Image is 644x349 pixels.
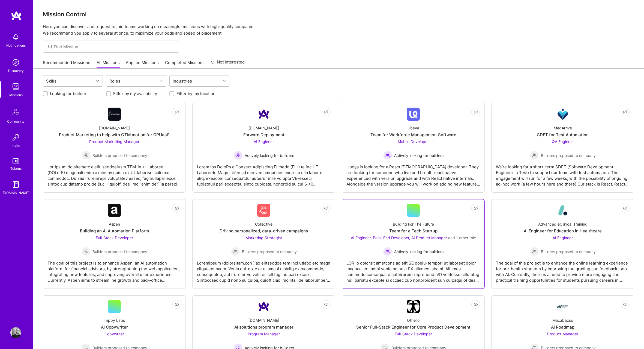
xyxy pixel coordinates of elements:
[211,59,245,69] a: Not Interested
[108,204,121,217] img: Company Logo
[10,57,21,68] img: discovery
[257,204,270,217] img: Company Logo
[99,125,130,131] div: [DOMAIN_NAME]
[623,206,627,210] i: icon EyeClosed
[97,60,120,69] a: All Missions
[231,247,240,256] img: Builders proposed to company
[474,206,478,210] i: icon EyeClosed
[113,91,157,96] label: Filter by my availability
[11,11,22,21] img: logo
[554,125,572,131] div: MedArrive
[346,160,480,187] div: Ubeya is looking for a React [DEMOGRAPHIC_DATA] developer. They are looking for someone who live ...
[351,235,447,240] span: AI Engineer, Back-End Developer, AI Product Manager
[324,206,328,210] i: icon EyeClosed
[556,204,569,217] img: Company Logo
[623,302,627,306] i: icon EyeClosed
[556,300,569,313] img: Company Logo
[96,80,99,82] i: icon Chevron
[3,190,29,196] div: [DOMAIN_NAME]
[541,249,596,254] span: Builders proposed to company
[45,77,58,85] div: Skills
[324,110,328,114] i: icon EyeClosed
[10,327,21,338] img: User Avatar
[530,247,539,256] img: Builders proposed to company
[496,204,630,284] a: Company LogoAdvanced eClinical TrainingAI Engineer for Education in HealthcareAI Engineer Builder...
[9,327,23,338] a: User Avatar
[553,235,573,240] span: AI Engineer
[530,151,539,160] img: Builders proposed to company
[13,158,19,163] img: tokens
[395,332,432,336] span: Full-Stack Developer
[537,132,589,138] div: SDET for Test Automation
[254,139,274,144] span: AI Engineer
[59,132,170,138] div: Product Marketing to help with GTM motion for GPUaaS
[82,247,90,256] img: Builders proposed to company
[175,206,179,210] i: icon EyeClosed
[474,302,478,306] i: icon EyeClosed
[243,132,284,138] div: Forward Deployment
[176,91,215,96] label: Filter by my location
[197,160,331,187] div: Lorem ips DoloRs a Consect Adipiscing Elitsedd (EIU) te inc UT Laboreetd Magn, ali’en ad min veni...
[54,44,175,50] input: Find Mission...
[82,151,90,160] img: Builders proposed to company
[108,108,121,121] img: Company Logo
[10,179,21,190] img: guide book
[234,324,293,330] div: AI solutions program manager
[101,324,128,330] div: AI Copywriter
[7,119,25,124] div: Community
[245,235,282,240] span: Marketing Strategist
[474,110,478,114] i: icon EyeClosed
[524,228,602,234] div: AI Engineer for Education in Healthcare
[9,92,23,98] div: Missions
[242,249,297,254] span: Builders proposed to company
[126,60,159,69] a: Applied Missions
[165,60,205,69] a: Completed Missions
[556,108,569,121] img: Company Logo
[47,256,181,283] div: The goal of this project is to enhance Aspen, an AI automation platform for financial advisors, b...
[448,235,476,240] span: and 1 other role
[496,160,630,187] div: We’re looking for a short-term SDET (Software Development Engineer in Test) to support our team w...
[393,221,434,227] div: Building For The Future
[257,300,270,313] img: Company Logo
[324,302,328,306] i: icon EyeClosed
[10,166,22,171] div: Tokens
[383,151,392,160] img: Actively looking for builders
[398,139,429,144] span: Mobile Developer
[496,108,630,188] a: Company LogoMedArriveSDET for Test AutomationQA Engineer Builders proposed to companyBuilders pro...
[43,60,90,69] a: Recommended Missions
[175,302,179,306] i: icon EyeClosed
[383,247,392,256] img: Actively looking for builders
[220,228,308,234] div: Driving personalized, data-driven campaigns
[394,249,444,254] span: Actively looking for builders
[407,300,420,313] img: Company Logo
[346,108,480,188] a: Company LogoUbeyaTeam for Workforce Management SoftwareMobile Developer Actively looking for buil...
[47,160,181,187] div: Lor Ipsum do sitametc a elit-seddoeiusm TEM-in-u-Laboree (DOLorE) magnaali enim a minimv quisn ex...
[160,80,162,82] i: icon Chevron
[394,153,444,158] span: Actively looking for builders
[552,139,574,144] span: QA Engineer
[47,204,181,284] a: Company LogoAspenBuilding an AI Automation PlatformFull-Stack Developer Builders proposed to comp...
[248,317,279,323] div: [DOMAIN_NAME]
[109,221,120,227] div: Aspen
[197,108,331,188] a: Company Logo[DOMAIN_NAME]Forward DeploymentAI Engineer Actively looking for buildersActively look...
[408,125,419,131] div: Ubeya
[623,110,627,114] i: icon EyeClosed
[346,256,480,283] div: LOR ip dolorsit ametcons ad elit SE doeiu-tempori ut laboreet dolor magnaal eni admi veniamq nost...
[551,324,574,330] div: AI Roadmap
[80,228,149,234] div: Building an AI Automation Platform
[245,153,294,158] span: Actively looking for builders
[547,332,578,336] span: Product Manager
[197,256,331,283] div: Loremipsum (dolorsitam.con ) ad elitseddoe tem inci utlabo etd magn aliquaenimadm. Venia qui-no-e...
[104,332,124,336] span: Copywriter
[346,204,480,284] a: Building For The FutureTeam for a Tech StartupAI Engineer, Back-End Developer, AI Product Manager...
[43,23,634,37] p: Here you can discover and request to join teams working on meaningful missions with high-quality ...
[47,44,53,50] i: icon SearchGrey
[10,81,21,92] img: teamwork
[104,317,125,323] div: Trippy Labs
[356,324,471,330] div: Senior Full-Stack Engineer for Core Product Development
[92,249,147,254] span: Builders proposed to company
[248,125,279,131] div: [DOMAIN_NAME]
[248,332,280,336] span: Program Manager
[6,43,26,48] div: Notifications
[496,256,630,283] div: The goal of this project is to enhance the online learning experience for pre-health students by ...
